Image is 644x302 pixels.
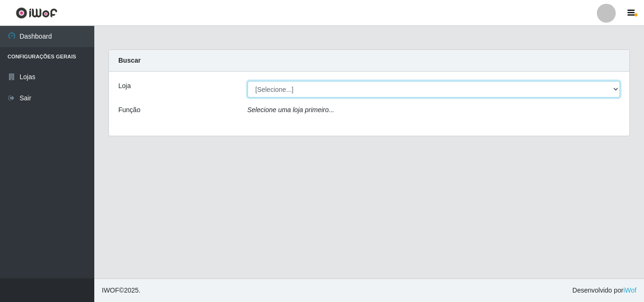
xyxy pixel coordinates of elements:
[572,286,636,295] span: Desenvolvido por
[118,105,140,115] label: Função
[118,81,131,91] label: Loja
[102,286,119,294] span: IWOF
[102,286,140,295] span: © 2025 .
[16,7,58,19] img: CoreUI Logo
[118,57,140,64] strong: Buscar
[248,106,334,114] i: Selecione uma loja primeiro...
[623,286,636,294] a: iWof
